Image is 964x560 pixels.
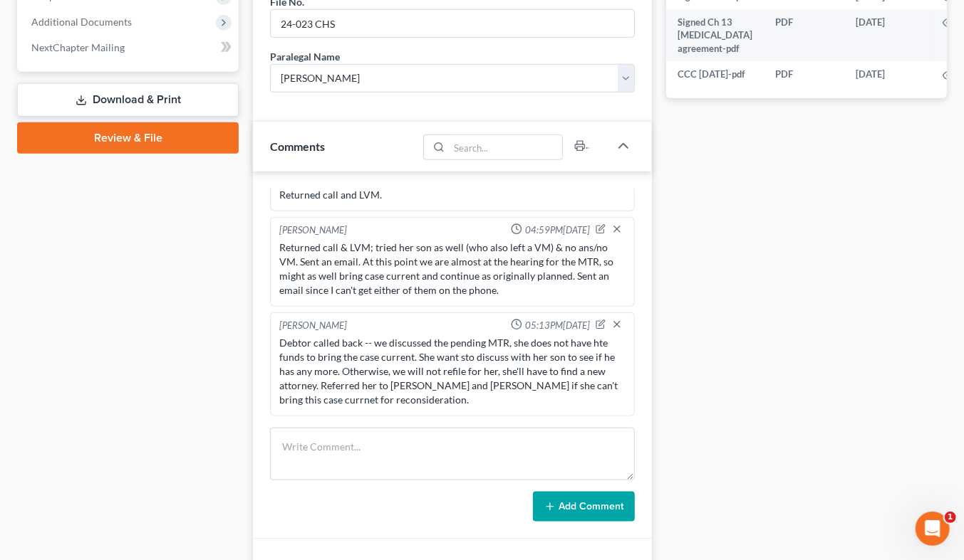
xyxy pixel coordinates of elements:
[279,319,347,333] div: [PERSON_NAME]
[916,512,950,546] iframe: Intercom live chat
[20,35,239,60] a: NextChapter Mailing
[279,241,626,297] div: Returned call & LVM; tried her son as well (who also left a VM) & no ans/no VM. Sent an email. At...
[844,61,931,87] td: [DATE]
[666,61,764,87] td: CCC [DATE]-pdf
[533,492,635,522] button: Add Comment
[666,9,764,61] td: Signed Ch 13 [MEDICAL_DATA] agreement-pdf
[525,319,590,332] span: 05:13PM[DATE]
[31,16,132,28] span: Additional Documents
[945,512,956,523] span: 1
[17,83,239,117] a: Download & Print
[525,223,590,237] span: 04:59PM[DATE]
[279,223,347,238] div: [PERSON_NAME]
[764,9,844,61] td: PDF
[17,122,239,154] a: Review & File
[449,135,562,159] input: Search...
[279,336,626,407] div: Debtor called back -- we discussed the pending MTR, she does not have hte funds to bring the case...
[270,49,340,64] div: Paralegal Name
[270,139,325,153] span: Comments
[271,10,634,37] input: --
[31,41,125,53] span: NextChapter Mailing
[279,188,626,202] div: Returned call and LVM.
[844,9,931,61] td: [DATE]
[764,61,844,87] td: PDF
